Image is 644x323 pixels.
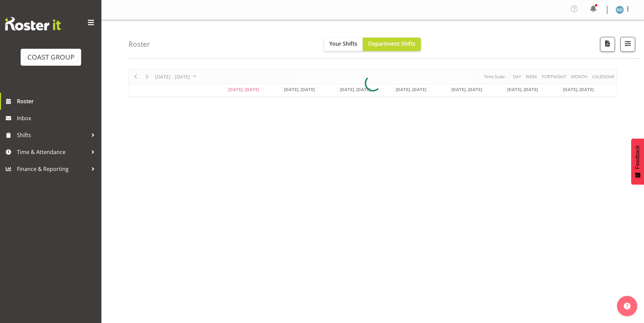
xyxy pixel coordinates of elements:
[363,38,421,51] button: Department Shifts
[17,113,98,123] span: Inbox
[624,303,630,309] img: help-xxl-2.png
[620,37,635,52] button: Filter Shifts
[324,38,363,51] button: Your Shifts
[368,40,415,47] span: Department Shifts
[616,6,624,14] img: darryl-dickinson1161.jpg
[17,130,88,140] span: Shifts
[635,145,641,169] span: Feedback
[5,17,61,30] img: Rosterit website logo
[17,147,88,157] span: Time & Attendance
[631,138,644,185] button: Feedback - Show survey
[329,40,357,47] span: Your Shifts
[27,52,74,62] div: COAST GROUP
[17,96,98,106] span: Roster
[600,37,615,52] button: Download a PDF of the roster according to the set date range.
[128,40,150,48] h4: Roster
[17,164,88,174] span: Finance & Reporting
